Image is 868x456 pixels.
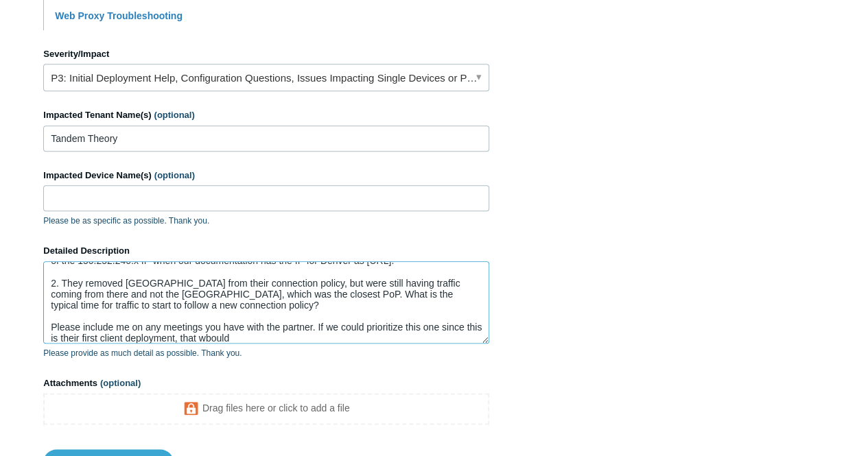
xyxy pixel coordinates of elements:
[154,110,195,120] span: (optional)
[43,215,489,227] p: Please be as specific as possible. Thank you.
[100,378,141,388] span: (optional)
[43,244,489,258] label: Detailed Description
[43,169,489,182] label: Impacted Device Name(s)
[43,64,489,91] a: P3: Initial Deployment Help, Configuration Questions, Issues Impacting Single Devices or Past Out...
[154,170,195,180] span: (optional)
[43,376,489,390] label: Attachments
[43,347,489,359] p: Please provide as much detail as possible. Thank you.
[43,108,489,122] label: Impacted Tenant Name(s)
[43,47,489,61] label: Severity/Impact
[55,10,183,21] a: Web Proxy Troubleshooting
